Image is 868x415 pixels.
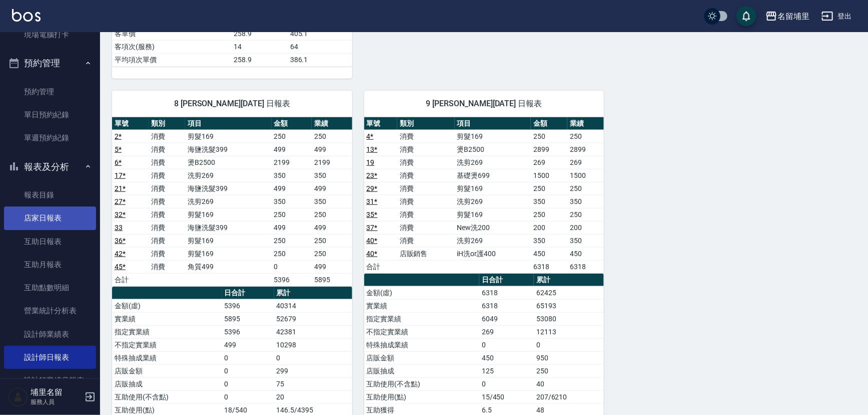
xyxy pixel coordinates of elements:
td: 350 [567,195,604,208]
td: 12113 [534,325,604,338]
td: 特殊抽成業績 [364,338,479,351]
td: 店販抽成 [364,364,479,377]
td: New洗200 [455,221,531,234]
td: 0 [272,260,312,273]
td: iH洗or護400 [455,247,531,260]
td: 258.9 [231,27,288,40]
td: 499 [312,182,352,195]
td: 269 [479,325,534,338]
td: 5895 [312,273,352,286]
td: 499 [312,260,352,273]
td: 0 [222,364,274,377]
th: 類別 [397,117,455,130]
td: 金額(虛) [112,299,222,312]
td: 1500 [531,169,567,182]
td: 53080 [534,312,604,325]
td: 64 [288,40,352,53]
td: 消費 [397,169,455,182]
td: 405.1 [288,27,352,40]
td: 6318 [531,260,567,273]
a: 互助日報表 [4,230,96,253]
td: 2199 [312,156,352,169]
td: 499 [312,143,352,156]
td: 客項次(服務) [112,40,231,53]
td: 店販抽成 [112,377,222,390]
a: 現場電腦打卡 [4,23,96,46]
th: 累計 [274,287,352,300]
td: 消費 [149,143,185,156]
button: 預約管理 [4,50,96,76]
td: 269 [531,156,567,169]
table: a dense table [364,117,604,274]
td: 洗剪269 [185,195,272,208]
td: 互助使用(點) [364,390,479,403]
td: 海鹽洗髮399 [185,143,272,156]
a: 單週預約紀錄 [4,126,96,149]
td: 499 [222,338,274,351]
td: 洗剪269 [455,156,531,169]
td: 剪髮169 [185,130,272,143]
td: 10298 [274,338,352,351]
td: 洗剪269 [185,169,272,182]
img: Logo [12,9,41,22]
td: 2899 [567,143,604,156]
td: 1500 [567,169,604,182]
td: 海鹽洗髮399 [185,182,272,195]
td: 消費 [397,208,455,221]
td: 店販銷售 [397,247,455,260]
td: 450 [531,247,567,260]
td: 350 [272,195,312,208]
td: 350 [531,234,567,247]
th: 日合計 [479,274,534,287]
td: 互助使用(不含點) [364,377,479,390]
td: 125 [479,364,534,377]
td: 6049 [479,312,534,325]
td: 6318 [567,260,604,273]
td: 消費 [149,208,185,221]
td: 250 [272,234,312,247]
td: 250 [531,182,567,195]
td: 0 [534,338,604,351]
button: 登出 [817,7,856,26]
td: 250 [531,208,567,221]
td: 350 [312,195,352,208]
td: 不指定實業績 [364,325,479,338]
td: 消費 [149,182,185,195]
td: 5396 [272,273,312,286]
td: 客單價 [112,27,231,40]
a: 店家日報表 [4,206,96,230]
td: 剪髮169 [185,234,272,247]
a: 設計師日報表 [4,346,96,369]
td: 消費 [397,195,455,208]
a: 設計師業績月報表 [4,369,96,392]
a: 互助點數明細 [4,276,96,299]
td: 207/6210 [534,390,604,403]
td: 6318 [479,286,534,299]
button: 名留埔里 [761,6,813,27]
th: 金額 [272,117,312,130]
a: 預約管理 [4,80,96,103]
span: 9 [PERSON_NAME][DATE] 日報表 [376,99,592,109]
td: 消費 [397,156,455,169]
td: 499 [272,143,312,156]
td: 250 [272,247,312,260]
td: 消費 [149,221,185,234]
td: 不指定實業績 [112,338,222,351]
span: 8 [PERSON_NAME][DATE] 日報表 [124,99,340,109]
td: 互助使用(不含點) [112,390,222,403]
td: 250 [312,130,352,143]
td: 40314 [274,299,352,312]
td: 消費 [149,169,185,182]
td: 0 [222,351,274,364]
td: 250 [567,182,604,195]
td: 200 [567,221,604,234]
button: 報表及分析 [4,154,96,180]
td: 店販金額 [364,351,479,364]
td: 350 [272,169,312,182]
td: 2899 [531,143,567,156]
p: 服務人員 [31,397,82,406]
th: 項目 [185,117,272,130]
td: 5396 [222,299,274,312]
td: 消費 [149,247,185,260]
td: 250 [567,208,604,221]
